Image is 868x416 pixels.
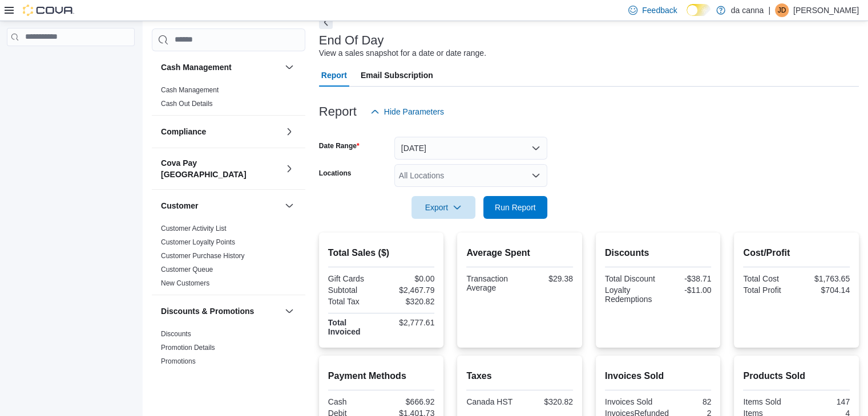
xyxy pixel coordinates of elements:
h3: Cash Management [161,62,232,73]
span: Cash Management [161,85,219,95]
button: Discounts & Promotions [161,305,280,317]
div: Total Discount [605,274,656,283]
div: Total Profit [743,286,794,295]
img: Cova [23,5,74,16]
button: Discounts & Promotions [282,304,296,318]
div: Transaction Average [466,274,517,292]
div: -$11.00 [660,286,711,295]
div: Cash [328,397,379,406]
div: $320.82 [522,397,573,406]
div: Subtotal [328,286,379,295]
a: Promotion Details [161,344,215,352]
h2: Payment Methods [328,369,435,383]
p: [PERSON_NAME] [793,3,859,17]
p: | [768,3,770,17]
span: New Customers [161,279,209,288]
label: Locations [319,169,352,178]
div: View a sales snapshot for a date or date range. [319,47,486,59]
div: -$38.71 [660,274,711,283]
div: $2,777.61 [383,318,434,327]
div: $0.00 [383,274,434,283]
button: Cash Management [161,62,280,73]
span: Promotion Details [161,343,215,352]
button: Export [411,196,475,219]
span: Hide Parameters [384,106,444,117]
div: $1,763.65 [799,274,850,283]
h3: Report [319,105,357,119]
button: Cova Pay [GEOGRAPHIC_DATA] [282,162,296,176]
h3: Discounts & Promotions [161,305,254,317]
div: Loyalty Redemptions [605,286,656,304]
input: Dark Mode [687,4,710,16]
div: Total Cost [743,274,794,283]
h2: Total Sales ($) [328,246,435,260]
label: Date Range [319,141,360,150]
div: Gift Cards [328,274,379,283]
div: Items Sold [743,397,794,406]
button: Customer [282,199,296,213]
button: Next [319,15,333,29]
div: Canada HST [466,397,517,406]
div: 147 [799,397,850,406]
a: Customer Loyalty Points [161,238,235,246]
h2: Discounts [605,246,712,260]
a: Customer Activity List [161,225,227,233]
a: New Customers [161,279,209,287]
div: $29.38 [522,274,573,283]
span: Customer Loyalty Points [161,238,235,247]
span: Feedback [642,5,677,16]
h2: Products Sold [743,369,850,383]
button: Open list of options [531,171,540,180]
h2: Cost/Profit [743,246,850,260]
div: Invoices Sold [605,397,656,406]
div: Discounts & Promotions [152,327,305,373]
button: Customer [161,200,280,211]
h3: Customer [161,200,198,211]
button: [DATE] [394,137,547,160]
div: Jp Ding [775,3,789,17]
span: Email Subscription [361,64,433,87]
span: Run Report [495,202,536,213]
span: Customer Purchase History [161,251,245,260]
div: $2,467.79 [383,286,434,295]
h2: Taxes [466,369,573,383]
h3: End Of Day [319,34,384,47]
div: $320.82 [383,297,434,306]
a: Customer Queue [161,266,213,274]
span: Report [321,64,347,87]
nav: Complex example [7,48,135,76]
button: Compliance [282,125,296,138]
strong: Total Invoiced [328,318,361,336]
p: da canna [731,3,764,17]
button: Run Report [483,196,547,219]
span: Export [418,196,469,219]
div: $666.92 [383,397,434,406]
button: Cova Pay [GEOGRAPHIC_DATA] [161,157,280,180]
a: Discounts [161,330,191,338]
span: JD [778,3,786,17]
a: Cash Management [161,86,219,94]
h3: Compliance [161,126,206,137]
div: Cash Management [152,83,305,115]
a: Promotions [161,357,196,365]
div: Total Tax [328,297,379,306]
button: Compliance [161,126,280,137]
div: $704.14 [799,286,850,295]
h2: Average Spent [466,246,573,260]
div: 82 [660,397,711,406]
button: Hide Parameters [366,100,449,123]
h2: Invoices Sold [605,369,712,383]
div: Customer [152,222,305,295]
a: Customer Purchase History [161,252,245,260]
a: Cash Out Details [161,100,213,108]
button: Cash Management [282,60,296,74]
